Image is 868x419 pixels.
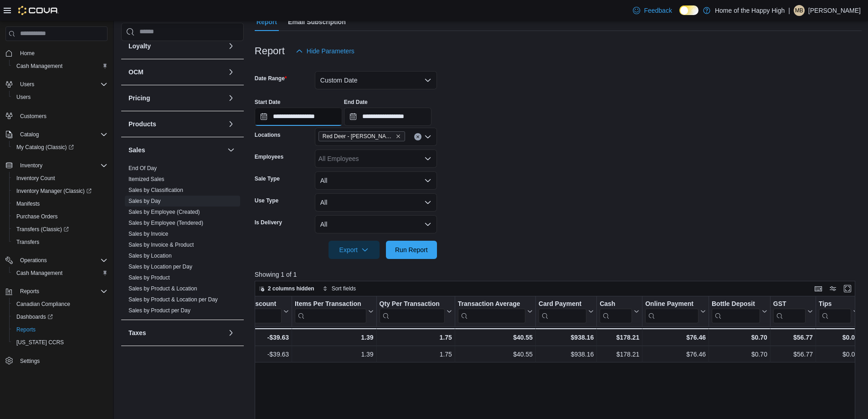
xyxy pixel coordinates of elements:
[128,145,224,155] button: Sales
[288,13,346,31] span: Email Subscription
[679,5,699,15] input: Dark Mode
[458,332,533,343] div: $40.55
[424,133,431,140] button: Open list of options
[13,224,108,235] span: Transfers (Classic)
[539,300,586,323] div: Card Payment
[2,109,111,122] button: Customers
[16,79,38,90] button: Users
[9,172,111,185] button: Inventory Count
[773,300,806,309] div: GST
[128,231,168,237] a: Sales by Invoice
[379,300,452,323] button: Qty Per Transaction
[2,254,111,267] button: Operations
[788,5,790,16] p: |
[16,286,43,297] button: Reports
[255,98,281,106] label: Start Date
[5,43,108,391] nav: Complex example
[226,93,236,103] button: Pricing
[255,131,281,139] label: Locations
[539,332,594,343] div: $938.16
[9,185,111,197] a: Inventory Manager (Classic)
[645,349,706,360] div: $76.46
[13,268,66,279] a: Cash Management
[819,300,851,309] div: Tips
[232,300,282,309] div: Total Discount
[645,300,699,323] div: Online Payment
[9,310,111,323] a: Dashboards
[645,300,706,323] button: Online Payment
[16,213,58,220] span: Purchase Orders
[16,47,108,59] span: Home
[13,211,62,222] a: Purchase Orders
[2,78,111,91] button: Users
[13,268,108,279] span: Cash Management
[13,337,67,348] a: [US_STATE] CCRS
[226,327,236,338] button: Taxes
[395,134,401,139] button: Remove Red Deer - Bower Place - Fire & Flower from selection in this group
[13,311,108,322] span: Dashboards
[232,300,289,323] button: Total Discount
[2,285,111,298] button: Reports
[128,220,203,226] a: Sales by Employee (Tendered)
[819,300,851,323] div: Tips
[128,209,200,215] a: Sales by Employee (Created)
[712,332,767,343] div: $0.70
[295,300,366,323] div: Items Per Transaction
[128,285,197,292] a: Sales by Product & Location
[13,299,108,310] span: Canadian Compliance
[2,159,111,172] button: Inventory
[128,119,224,129] button: Products
[16,255,51,266] button: Operations
[808,5,861,16] p: [PERSON_NAME]
[13,186,95,197] a: Inventory Manager (Classic)
[295,300,366,309] div: Items Per Transaction
[128,187,183,193] a: Sales by Classification
[539,349,594,360] div: $938.16
[128,93,150,103] h3: Pricing
[18,6,59,15] img: Cova
[16,200,40,207] span: Manifests
[128,328,146,337] h3: Taxes
[539,300,594,323] button: Card Payment
[794,5,805,16] div: Matthaeus Baalam
[379,300,444,323] div: Qty Per Transaction
[128,296,218,303] span: Sales by Product & Location per Day
[128,230,168,238] span: Sales by Invoice
[458,349,533,360] div: $40.55
[13,142,108,153] span: My Catalog (Classic)
[16,160,108,171] span: Inventory
[458,300,533,323] button: Transaction Average
[128,307,190,314] a: Sales by Product per Day
[232,300,282,323] div: Total Discount
[13,224,72,235] a: Transfers (Classic)
[715,5,785,16] p: Home of the Happy High
[712,300,760,309] div: Bottle Deposit
[16,269,62,277] span: Cash Management
[813,283,824,294] button: Keyboard shortcuts
[629,1,675,20] a: Feedback
[128,176,164,182] a: Itemized Sales
[257,13,277,31] span: Report
[255,283,318,294] button: 2 columns hidden
[315,215,437,233] button: All
[20,288,39,295] span: Reports
[232,349,289,360] div: -$39.63
[16,129,42,140] button: Catalog
[121,163,244,320] div: Sales
[307,47,354,56] span: Hide Parameters
[13,211,108,222] span: Purchase Orders
[458,300,525,323] div: Transaction Average
[13,173,108,184] span: Inventory Count
[255,219,282,226] label: Is Delivery
[9,91,111,103] button: Users
[2,354,111,367] button: Settings
[295,349,374,360] div: 1.39
[395,245,428,254] span: Run Report
[344,108,431,126] input: Press the down key to open a popover containing a calendar.
[13,186,108,197] span: Inventory Manager (Classic)
[645,332,706,343] div: $76.46
[539,300,586,309] div: Card Payment
[16,187,92,195] span: Inventory Manager (Classic)
[16,226,69,233] span: Transfers (Classic)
